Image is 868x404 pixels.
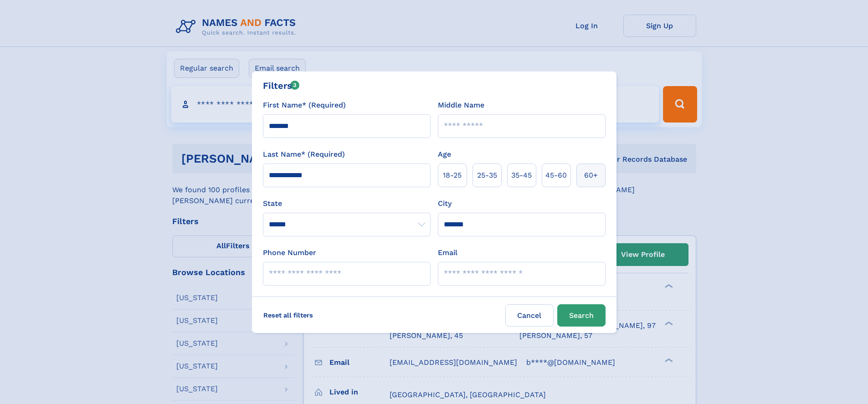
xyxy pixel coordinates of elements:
span: 25‑35 [477,170,497,181]
label: City [438,198,452,209]
label: Phone Number [263,247,316,258]
span: 35‑45 [511,170,532,181]
label: Middle Name [438,100,484,111]
label: Reset all filters [257,304,319,326]
span: 45‑60 [545,170,567,181]
button: Search [557,304,606,327]
label: State [263,198,431,209]
label: Email [438,247,457,258]
span: 60+ [584,170,598,181]
label: Cancel [505,304,554,327]
span: 18‑25 [443,170,462,181]
label: Age [438,149,451,160]
label: Last Name* (Required) [263,149,345,160]
label: First Name* (Required) [263,100,346,111]
div: Filters [263,79,300,92]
